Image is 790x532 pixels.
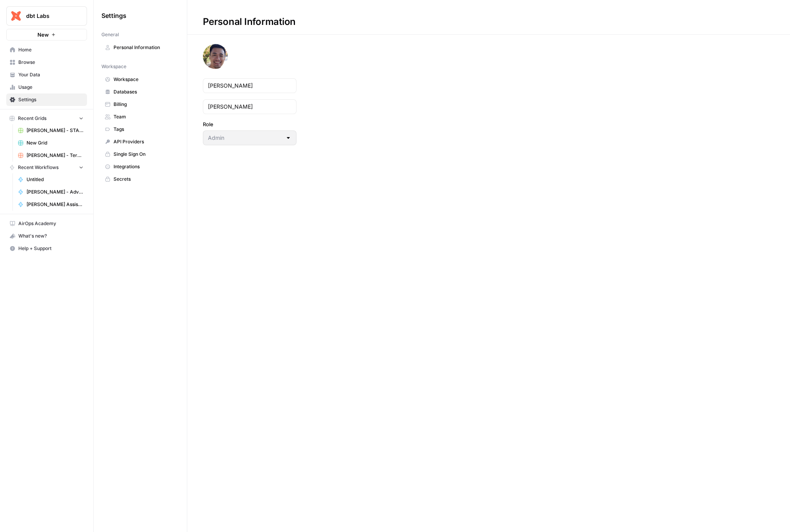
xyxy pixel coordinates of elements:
[14,149,87,162] a: [PERSON_NAME] - Teradata Converter Grid
[101,123,179,136] a: Tags
[6,230,87,242] button: What's new?
[27,201,83,208] span: [PERSON_NAME] Assistant - dbt Model YAML Creator
[203,44,228,69] img: avatar
[6,242,87,255] button: Help + Support
[101,41,179,54] a: Personal Information
[6,56,87,69] a: Browse
[27,127,83,134] span: [PERSON_NAME] - START HERE - Step 1 - dbt Stored PrOcedure Conversion Kit Grid
[101,86,179,98] a: Databases
[18,84,83,91] span: Usage
[18,220,83,227] span: AirOps Academy
[101,31,119,38] span: General
[101,111,179,123] a: Team
[27,188,83,196] span: [PERSON_NAME] - Advanced Model Converter
[114,176,176,183] span: Secrets
[14,137,87,149] a: New Grid
[101,73,179,86] a: Workspace
[14,198,87,211] a: [PERSON_NAME] Assistant - dbt Model YAML Creator
[101,136,179,148] a: API Providers
[101,173,179,185] a: Secrets
[26,12,73,20] span: dbt Labs
[6,93,87,106] a: Settings
[6,69,87,81] a: Your Data
[14,173,87,186] a: Untitled
[101,160,179,173] a: Integrations
[18,164,59,171] span: Recent Workflows
[101,98,179,111] a: Billing
[18,46,83,53] span: Home
[187,16,311,28] div: Personal Information
[9,9,23,23] img: dbt Labs Logo
[14,124,87,137] a: [PERSON_NAME] - START HERE - Step 1 - dbt Stored PrOcedure Conversion Kit Grid
[101,11,126,20] span: Settings
[6,29,87,41] button: New
[37,31,49,39] span: New
[27,176,83,183] span: Untitled
[6,113,87,124] button: Recent Grids
[27,139,83,146] span: New Grid
[7,230,87,242] div: What's new?
[18,115,46,122] span: Recent Grids
[18,245,83,252] span: Help + Support
[114,138,176,145] span: API Providers
[114,101,176,108] span: Billing
[114,44,176,51] span: Personal Information
[101,63,126,70] span: Workspace
[18,71,83,78] span: Your Data
[6,162,87,173] button: Recent Workflows
[101,148,179,160] a: Single Sign On
[114,113,176,120] span: Team
[114,88,176,95] span: Databases
[114,163,176,170] span: Integrations
[114,76,176,83] span: Workspace
[27,152,83,159] span: [PERSON_NAME] - Teradata Converter Grid
[6,6,87,26] button: Workspace: dbt Labs
[114,126,176,133] span: Tags
[6,81,87,93] a: Usage
[114,151,176,158] span: Single Sign On
[18,59,83,66] span: Browse
[6,44,87,56] a: Home
[18,96,83,103] span: Settings
[6,217,87,230] a: AirOps Academy
[203,120,296,128] label: Role
[14,186,87,198] a: [PERSON_NAME] - Advanced Model Converter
